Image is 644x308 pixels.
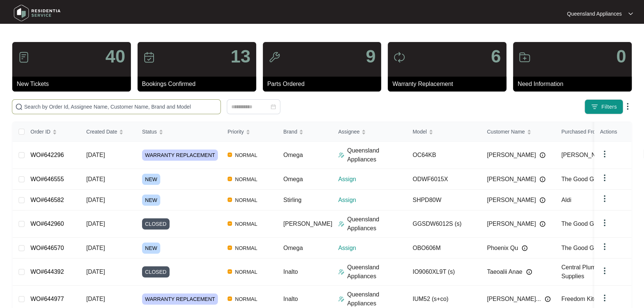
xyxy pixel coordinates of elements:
[600,266,609,275] img: dropdown arrow
[142,150,218,161] span: WARRANTY REPLACEMENT
[338,244,407,253] p: Assign
[232,295,260,304] span: NORMAL
[407,142,481,169] td: OC64KB
[30,128,51,136] span: Order ID
[487,219,536,228] span: [PERSON_NAME]
[487,196,536,205] span: [PERSON_NAME]
[561,176,603,182] span: The Good Guys
[623,102,632,111] img: dropdown arrow
[15,103,23,110] img: search-icon
[30,197,64,203] a: WO#646582
[332,122,407,142] th: Assignee
[628,12,633,16] img: dropdown arrow
[283,128,297,136] span: Brand
[86,221,105,227] span: [DATE]
[142,128,157,136] span: Status
[283,296,298,302] span: Inalto
[105,48,125,65] p: 40
[338,269,344,275] img: Assigner Icon
[86,245,105,251] span: [DATE]
[407,122,481,142] th: Model
[585,99,623,114] button: filter iconFilters
[567,10,622,17] p: Queensland Appliances
[561,296,610,302] span: Freedom Kitchens
[142,218,170,230] span: CLOSED
[283,245,303,251] span: Omega
[556,122,630,142] th: Purchased From
[232,175,260,184] span: NORMAL
[232,244,260,253] span: NORMAL
[228,198,232,202] img: Vercel Logo
[347,290,407,308] p: Queensland Appliances
[228,153,232,157] img: Vercel Logo
[228,246,232,250] img: Vercel Logo
[487,151,536,160] span: [PERSON_NAME]
[80,122,136,142] th: Created Date
[338,128,360,136] span: Assignee
[232,219,260,228] span: NORMAL
[142,266,170,277] span: CLOSED
[143,51,155,63] img: icon
[142,174,160,185] span: NEW
[86,269,105,275] span: [DATE]
[561,221,603,227] span: The Good Guys
[407,259,481,286] td: IO9060XL9T (s)
[392,80,506,89] p: Warranty Replacement
[487,244,518,253] span: Phoenix Qu
[228,177,232,181] img: Vercel Logo
[30,296,64,302] a: WO#644977
[540,176,545,182] img: Info icon
[518,80,632,89] p: Need Information
[407,190,481,211] td: SHPD80W
[600,150,609,158] img: dropdown arrow
[540,152,545,158] img: Info icon
[591,103,598,110] img: filter icon
[338,152,344,158] img: Assigner Icon
[561,197,571,203] span: Aldi
[487,175,536,184] span: [PERSON_NAME]
[142,80,256,89] p: Bookings Confirmed
[481,122,556,142] th: Customer Name
[222,122,277,142] th: Priority
[393,51,405,63] img: icon
[142,243,160,254] span: NEW
[522,245,528,251] img: Info icon
[600,173,609,182] img: dropdown arrow
[231,48,250,65] p: 13
[86,296,105,302] span: [DATE]
[594,122,631,142] th: Actions
[11,2,63,24] img: residentia service logo
[338,296,344,302] img: Assigner Icon
[30,245,64,251] a: WO#646570
[561,128,600,136] span: Purchased From
[338,196,407,205] p: Assign
[540,197,545,203] img: Info icon
[30,221,64,227] a: WO#642960
[86,176,105,182] span: [DATE]
[283,221,332,227] span: [PERSON_NAME]
[487,295,541,304] span: [PERSON_NAME]...
[267,80,381,89] p: Parts Ordered
[600,293,609,302] img: dropdown arrow
[268,51,280,63] img: icon
[86,152,105,158] span: [DATE]
[407,211,481,238] td: GGSDW6012S (s)
[142,195,160,206] span: NEW
[24,103,218,111] input: Search by Order Id, Assignee Name, Customer Name, Brand and Model
[30,152,64,158] a: WO#642296
[407,169,481,190] td: ODWF6015X
[600,242,609,251] img: dropdown arrow
[283,152,303,158] span: Omega
[347,263,407,281] p: Queensland Appliances
[413,128,427,136] span: Model
[561,264,607,279] span: Central Plumbing Supplies
[600,194,609,203] img: dropdown arrow
[347,146,407,164] p: Queensland Appliances
[277,122,332,142] th: Brand
[232,267,260,276] span: NORMAL
[519,51,531,63] img: icon
[338,221,344,227] img: Assigner Icon
[136,122,222,142] th: Status
[25,122,80,142] th: Order ID
[487,267,522,276] span: Taeoalii Anae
